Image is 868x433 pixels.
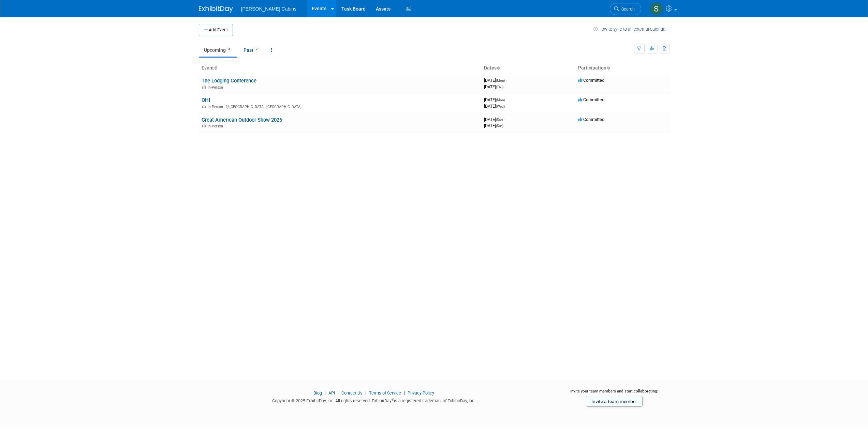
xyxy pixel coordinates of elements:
img: In-Person Event [202,105,206,108]
sup: ® [392,398,394,401]
span: [DATE] [484,117,505,122]
a: Invite a team member [586,396,643,407]
img: In-Person Event [202,85,206,89]
a: Sort by Start Date [497,65,500,71]
span: [DATE] [484,123,503,128]
span: 2 [254,47,260,52]
span: (Sun) [496,124,503,128]
img: In-Person Event [202,124,206,127]
span: Committed [578,78,604,83]
a: OHI [202,97,210,103]
th: Event [199,62,481,74]
a: Privacy Policy [408,390,434,396]
span: (Mon) [496,98,505,102]
span: | [364,390,368,396]
button: Add Event [199,24,233,36]
span: (Mon) [496,79,505,82]
a: Search [610,3,641,15]
span: Committed [578,117,604,122]
span: [DATE] [484,97,507,102]
span: (Wed) [496,105,505,108]
span: | [323,390,327,396]
span: In-Person [208,105,225,109]
span: Committed [578,97,604,102]
a: Contact Us [341,390,363,396]
span: 3 [226,47,232,52]
span: [DATE] [484,104,505,109]
div: Copyright © 2025 ExhibitDay, Inc. All rights reserved. ExhibitDay is a registered trademark of Ex... [199,396,549,404]
span: - [506,97,507,102]
a: Sort by Participation Type [606,65,610,71]
span: In-Person [208,124,225,128]
th: Dates [481,62,575,74]
a: Blog [313,390,322,396]
a: Sort by Event Name [214,65,217,71]
div: Invite your team members and start collaborating: [559,388,670,399]
span: [DATE] [484,78,507,83]
span: Search [619,6,635,12]
span: (Sat) [496,118,503,122]
a: API [328,390,335,396]
th: Participation [575,62,670,74]
span: In-Person [208,85,225,90]
span: - [504,117,505,122]
a: The Lodging Conference [202,78,256,84]
div: [GEOGRAPHIC_DATA], [GEOGRAPHIC_DATA] [202,104,479,109]
a: Terms of Service [369,390,401,396]
img: Sarah Fisher [650,2,663,15]
span: (Thu) [496,85,503,89]
a: Upcoming3 [199,44,237,57]
a: Past2 [238,44,265,57]
a: How to sync to an external calendar... [593,27,670,32]
span: | [336,390,340,396]
span: - [506,78,507,83]
span: | [402,390,407,396]
img: ExhibitDay [199,6,233,13]
span: [DATE] [484,84,503,89]
span: [PERSON_NAME] Cabins [241,6,297,12]
a: Great American Outdoor Show 2026 [202,117,282,123]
